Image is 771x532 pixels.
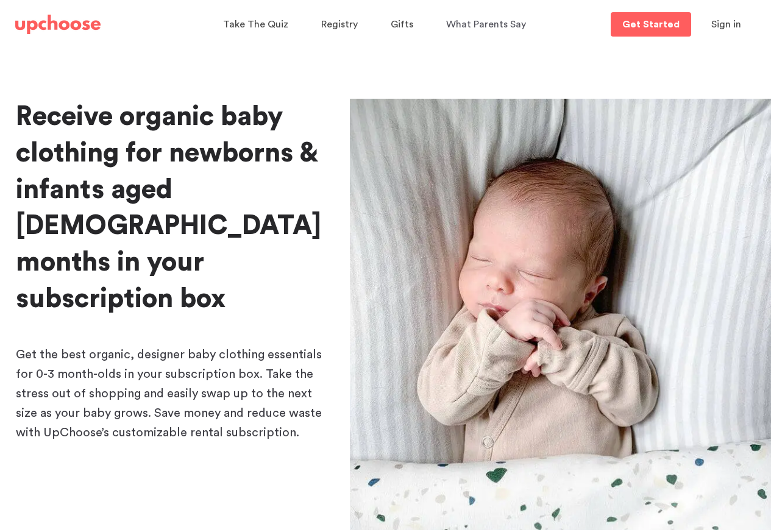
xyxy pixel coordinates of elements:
[16,349,322,439] span: Get the best organic, designer baby clothing essentials for 0-3 month-olds in your subscription b...
[321,20,358,29] span: Registry
[696,12,756,37] button: Sign in
[622,20,680,29] p: Get Started
[711,20,741,29] span: Sign in
[446,13,530,37] a: What Parents Say
[321,13,361,37] a: Registry
[15,12,101,37] a: UpChoose
[391,20,413,29] span: Gifts
[611,12,691,37] a: Get Started
[16,99,330,317] h1: Receive organic baby clothing for newborns & infants aged [DEMOGRAPHIC_DATA] months in your subsc...
[391,13,417,37] a: Gifts
[446,20,526,29] span: What Parents Say
[223,20,288,29] span: Take The Quiz
[15,15,101,34] img: UpChoose
[223,13,292,37] a: Take The Quiz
